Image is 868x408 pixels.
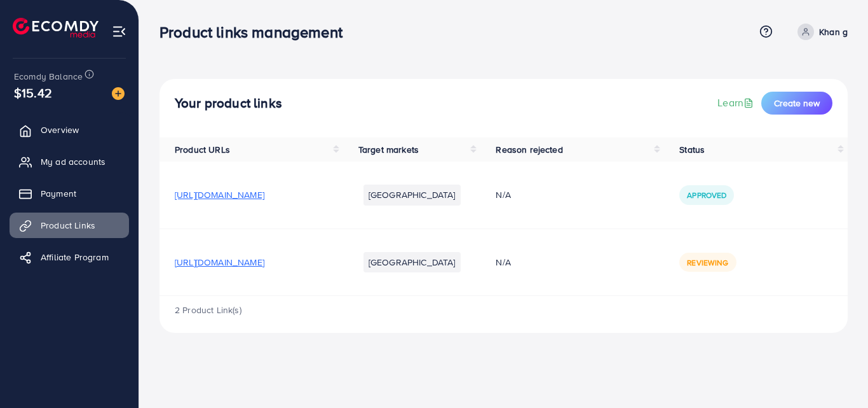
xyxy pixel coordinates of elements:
[14,70,83,83] span: Ecomdy Balance
[41,187,76,200] span: Payment
[10,181,129,206] a: Payment
[10,149,129,174] a: My ad accounts
[687,257,728,268] span: Reviewing
[175,304,241,316] span: 2 Product Link(s)
[41,155,105,168] span: My ad accounts
[687,190,726,200] span: Approved
[175,188,264,201] span: [URL][DOMAIN_NAME]
[41,219,95,232] span: Product Links
[363,252,461,272] li: [GEOGRAPHIC_DATA]
[10,213,129,238] a: Product Links
[10,117,129,143] a: Overview
[363,185,461,205] li: [GEOGRAPHIC_DATA]
[14,83,52,102] span: $15.42
[814,351,858,398] iframe: Chat
[159,23,353,41] h3: Product links management
[13,18,98,38] img: logo
[175,95,282,111] h4: Your product links
[41,251,109,264] span: Affiliate Program
[41,123,79,136] span: Overview
[761,92,832,115] button: Create new
[175,256,264,269] span: [URL][DOMAIN_NAME]
[496,256,510,269] span: N/A
[112,87,125,100] img: image
[717,95,756,110] a: Learn
[112,24,126,39] img: menu
[175,143,230,156] span: Product URLs
[679,143,705,156] span: Status
[496,143,562,156] span: Reason rejected
[792,24,848,40] a: Khan g
[496,188,510,201] span: N/A
[10,244,129,270] a: Affiliate Program
[819,24,848,39] p: Khan g
[774,97,820,109] span: Create new
[358,143,419,156] span: Target markets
